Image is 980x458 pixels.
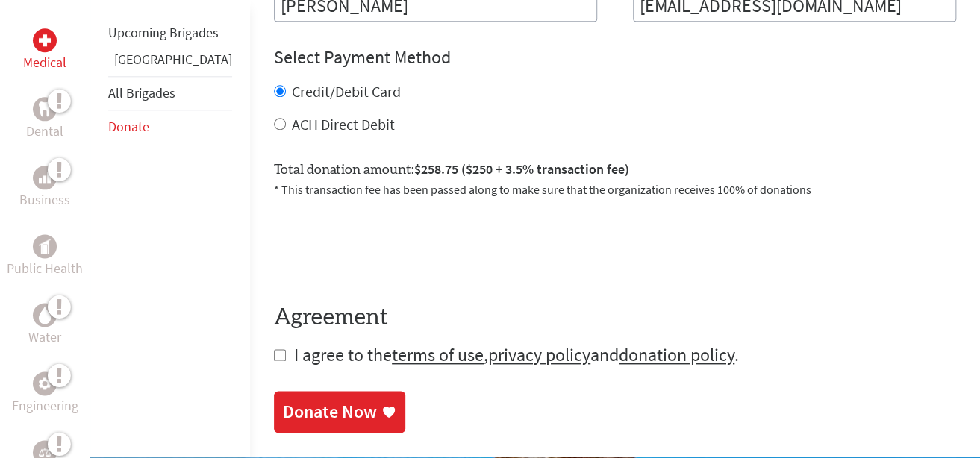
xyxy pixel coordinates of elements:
a: terms of use [392,343,484,366]
a: BusinessBusiness [19,166,70,210]
a: donation policy [619,343,734,366]
label: Total donation amount: [274,159,629,181]
a: WaterWater [28,303,61,348]
li: Panama [108,49,232,76]
a: MedicalMedical [23,28,66,73]
a: All Brigades [108,84,175,101]
div: Donate Now [283,400,377,424]
label: ACH Direct Debit [292,115,395,134]
div: Public Health [33,234,57,258]
span: $258.75 ($250 + 3.5% transaction fee) [414,160,629,178]
div: Engineering [33,371,57,395]
span: I agree to the , and . [294,343,739,366]
iframe: reCAPTCHA [274,216,501,275]
img: Water [39,307,51,324]
a: EngineeringEngineering [12,371,78,416]
a: [GEOGRAPHIC_DATA] [114,51,232,68]
div: Water [33,303,57,327]
li: Upcoming Brigades [108,16,232,49]
a: privacy policy [488,343,590,366]
a: Donate [108,118,149,135]
a: DentalDental [26,97,63,142]
div: Dental [33,97,57,121]
p: Public Health [7,258,83,279]
div: Business [33,166,57,189]
p: Water [28,327,61,348]
label: Credit/Debit Card [292,82,401,101]
img: Public Health [39,239,51,254]
p: Dental [26,121,63,142]
p: Medical [23,52,66,73]
li: All Brigades [108,76,232,110]
h4: Select Payment Method [274,46,956,69]
img: Medical [39,34,51,46]
h4: Agreement [274,304,956,331]
p: Engineering [12,395,78,416]
img: Legal Empowerment [39,448,51,457]
img: Dental [39,102,51,116]
p: * This transaction fee has been passed along to make sure that the organization receives 100% of ... [274,181,956,198]
p: Business [19,189,70,210]
li: Donate [108,110,232,143]
a: Public HealthPublic Health [7,234,83,279]
a: Donate Now [274,391,405,433]
img: Business [39,172,51,183]
a: Upcoming Brigades [108,24,219,41]
img: Engineering [39,377,51,389]
div: Medical [33,28,57,52]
